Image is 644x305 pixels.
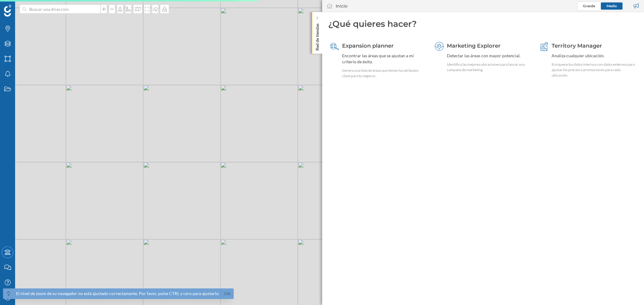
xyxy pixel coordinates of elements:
[314,21,320,51] p: Red de tiendas
[447,42,501,49] span: Marketing Explorer
[330,42,339,51] img: search-areas.svg
[4,5,11,17] img: Geoblink Logo
[223,290,232,297] a: Ok
[328,18,638,30] div: ¿Qué quieres hacer?
[435,42,444,51] img: explorer.svg
[552,62,636,78] div: Enriquece los datos internos con datos externos para ajustar los precios o promociones para cada ...
[16,291,219,297] div: El nivel de zoom de su navegador no está ajustado correctamente. Por favor, pulse CTRL y cero par...
[342,68,427,79] div: Genera una lista de áreas que tienen los atributos clave para tu negocio.
[342,42,394,49] span: Expansion planner
[447,62,531,73] div: Identifica las mejores ubicaciones para lanzar una campaña de marketing.
[540,42,549,51] img: territory-manager.svg
[583,4,595,8] span: Grande
[552,42,602,49] span: Territory Manager
[607,4,617,8] span: Medio
[552,53,636,59] div: Analiza cualquier ubicación.
[342,53,427,65] div: Encontrar las áreas que se ajustan a mi criterio de éxito.
[447,53,531,59] div: Detectar las áreas con mayor potencial.
[336,3,348,9] div: Inicio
